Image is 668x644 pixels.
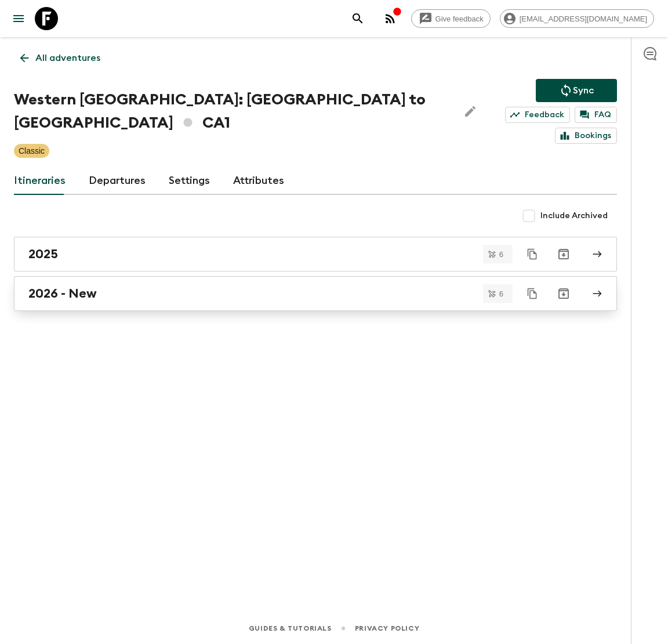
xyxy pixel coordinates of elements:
[169,167,210,195] a: Settings
[411,9,491,28] a: Give feedback
[573,84,594,97] p: Sync
[459,88,482,135] button: Edit Adventure Title
[505,107,570,123] a: Feedback
[233,167,284,195] a: Attributes
[89,167,146,195] a: Departures
[522,244,543,265] button: Duplicate
[19,145,45,157] p: Classic
[14,237,617,272] a: 2025
[540,210,608,222] span: Include Archived
[14,167,66,195] a: Itineraries
[552,243,575,266] button: Archive
[249,622,332,635] a: Guides & Tutorials
[500,9,654,28] div: [EMAIL_ADDRESS][DOMAIN_NAME]
[522,283,543,304] button: Duplicate
[35,51,100,65] p: All adventures
[575,107,617,123] a: FAQ
[14,46,107,70] a: All adventures
[14,88,449,135] h1: Western [GEOGRAPHIC_DATA]: [GEOGRAPHIC_DATA] to [GEOGRAPHIC_DATA] CA1
[346,7,369,30] button: search adventures
[536,79,617,102] button: Sync adventure departures to the booking engine
[492,251,510,258] span: 6
[14,276,617,311] a: 2026 - New
[28,247,58,262] h2: 2025
[429,15,490,23] span: Give feedback
[28,286,97,301] h2: 2026 - New
[355,622,419,635] a: Privacy Policy
[555,128,617,144] a: Bookings
[7,7,30,30] button: menu
[492,290,510,298] span: 6
[513,15,654,23] span: [EMAIL_ADDRESS][DOMAIN_NAME]
[552,282,575,305] button: Archive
